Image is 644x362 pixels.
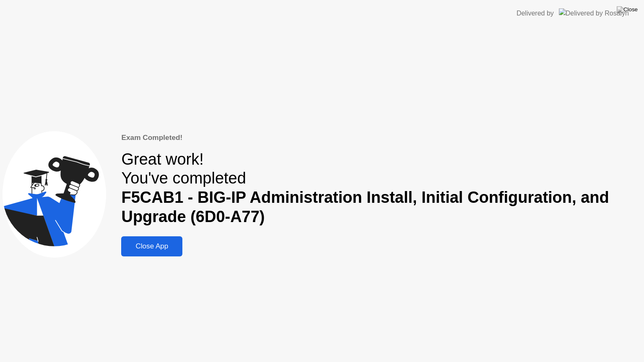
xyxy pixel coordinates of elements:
[559,8,629,18] img: Delivered by Rosalyn
[121,150,641,227] div: Great work! You've completed
[617,6,638,13] img: Close
[124,242,180,251] div: Close App
[517,8,554,18] div: Delivered by
[121,132,641,143] div: Exam Completed!
[121,236,182,256] button: Close App
[121,189,609,225] b: F5CAB1 - BIG-IP Administration Install, Initial Configuration, and Upgrade (6D0-A77)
